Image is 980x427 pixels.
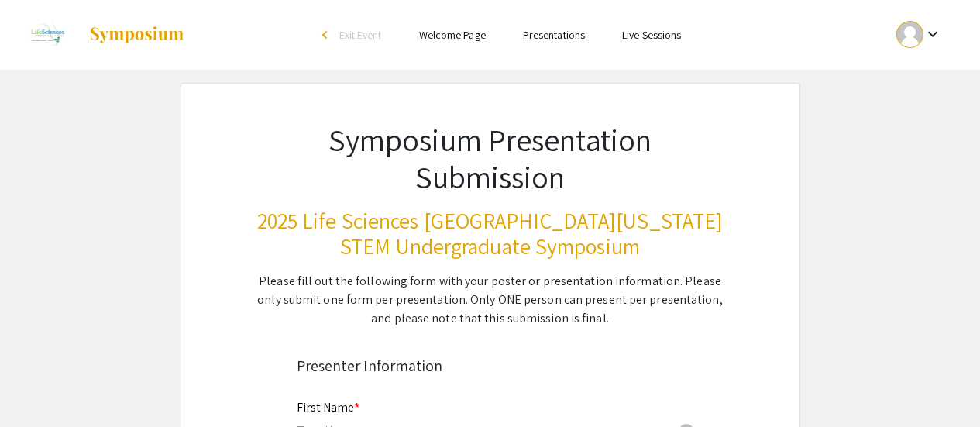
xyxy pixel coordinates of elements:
img: Symposium by ForagerOne [88,26,185,44]
mat-label: First Name [297,399,359,415]
a: Welcome Page [419,28,486,42]
img: 2025 Life Sciences South Florida STEM Undergraduate Symposium [22,15,74,54]
iframe: Chat [12,357,66,415]
h1: Symposium Presentation Submission [256,121,724,195]
a: 2025 Life Sciences South Florida STEM Undergraduate Symposium [22,15,186,54]
a: Live Sessions [622,28,681,42]
div: arrow_back_ios [322,30,332,40]
h3: 2025 Life Sciences [GEOGRAPHIC_DATA][US_STATE] STEM Undergraduate Symposium [256,208,724,260]
a: Presentations [523,28,585,42]
button: Expand account dropdown [880,17,958,52]
div: Presenter Information [297,354,684,377]
div: Please fill out the following form with your poster or presentation information. Please only subm... [256,272,724,328]
mat-icon: Expand account dropdown [923,25,942,43]
span: Exit Event [339,28,382,42]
